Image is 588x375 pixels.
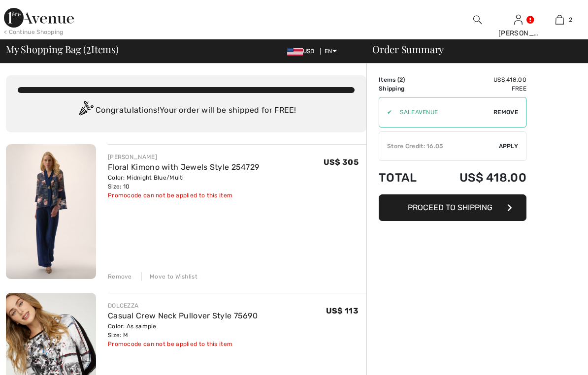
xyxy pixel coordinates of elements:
span: US$ 305 [324,157,359,167]
a: Sign In [514,15,523,24]
div: [PERSON_NAME] [108,153,259,161]
div: Promocode can not be applied to this item [108,340,258,348]
div: Promocode can not be applied to this item [108,191,259,200]
a: Casual Crew Neck Pullover Style 75690 [108,311,258,320]
a: Floral Kimono with Jewels Style 254729 [108,162,259,172]
span: My Shopping Bag ( Items) [6,44,119,54]
span: USD [287,48,319,55]
span: 2 [569,15,572,24]
div: Order Summary [360,44,582,54]
img: Congratulation2.svg [76,101,96,121]
button: Proceed to Shipping [379,194,526,221]
span: Apply [499,142,519,151]
div: DOLCEZZA [108,301,258,310]
div: [PERSON_NAME] [498,28,539,38]
td: Items ( ) [379,75,432,84]
img: US Dollar [287,48,303,56]
img: 1ère Avenue [4,8,74,28]
td: US$ 418.00 [432,161,526,194]
div: Color: As sample Size: M [108,322,258,340]
div: Remove [108,272,132,281]
a: 2 [539,14,580,26]
span: EN [325,48,337,55]
div: Color: Midnight Blue/Multi Size: 10 [108,173,259,191]
img: My Bag [555,14,564,26]
span: US$ 113 [326,306,359,315]
span: 2 [86,42,91,55]
div: < Continue Shopping [4,28,64,36]
span: 2 [399,76,403,83]
td: Shipping [379,84,432,93]
input: Promo code [392,97,493,127]
div: Congratulations! Your order will be shipped for FREE! [18,101,355,121]
td: Free [432,84,526,93]
div: Move to Wishlist [141,272,197,281]
span: Remove [493,108,518,117]
div: ✔ [379,108,392,117]
td: US$ 418.00 [432,75,526,84]
td: Total [379,161,432,194]
img: search the website [473,14,482,26]
img: Floral Kimono with Jewels Style 254729 [6,144,96,279]
div: Store Credit: 16.05 [379,142,499,151]
span: Proceed to Shipping [408,203,492,212]
img: My Info [514,14,523,26]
